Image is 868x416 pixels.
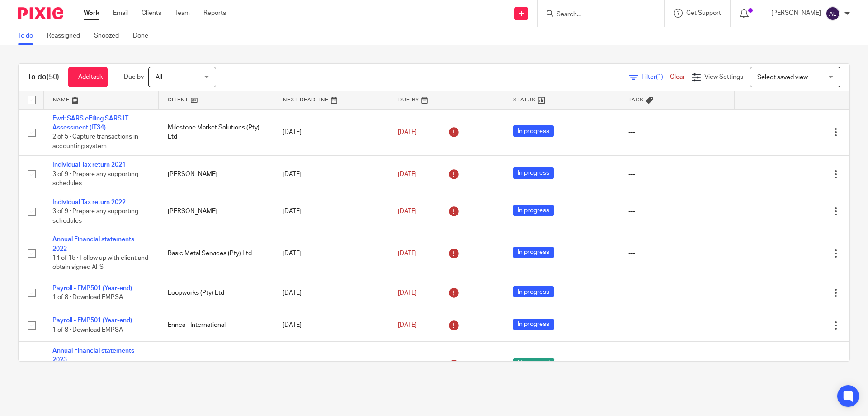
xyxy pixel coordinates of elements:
[628,128,726,137] div: ---
[398,290,417,296] span: [DATE]
[124,72,144,81] p: Due by
[628,170,726,179] div: ---
[18,7,63,19] img: Pixie
[398,171,417,177] span: [DATE]
[398,322,417,328] span: [DATE]
[52,208,138,224] span: 3 of 9 · Prepare any supporting schedules
[47,73,59,81] span: (50)
[52,199,126,206] a: Individual Tax return 2022
[52,134,138,149] span: 2 of 5 · Capture transactions in accounting system
[159,277,274,309] td: Loopworks (Pty) Ltd
[159,341,274,388] td: Basic Metal Services (Pty) Ltd
[47,27,87,45] a: Reassigned
[52,171,138,187] span: 3 of 9 · Prepare any supporting schedules
[113,9,128,18] a: Email
[274,230,389,277] td: [DATE]
[52,294,123,301] span: 1 of 8 · Download EMPSA
[513,286,554,297] span: In progress
[642,74,670,80] span: Filter
[52,317,132,324] a: Payroll - EMP501 (Year-end)
[52,162,126,168] a: Individual Tax return 2021
[556,11,637,19] input: Search
[142,9,161,18] a: Clients
[203,9,226,18] a: Reports
[704,74,743,80] span: View Settings
[398,250,417,257] span: [DATE]
[656,74,663,80] span: (1)
[159,230,274,277] td: Basic Metal Services (Pty) Ltd
[513,319,554,330] span: In progress
[826,6,840,21] img: svg%3E
[274,193,389,230] td: [DATE]
[771,9,821,18] p: [PERSON_NAME]
[159,193,274,230] td: [PERSON_NAME]
[670,74,685,80] a: Clear
[52,236,134,252] a: Annual Financial statements 2022
[628,249,726,258] div: ---
[274,277,389,309] td: [DATE]
[28,72,59,82] h1: To do
[513,358,554,369] span: Not started
[628,288,726,297] div: ---
[156,74,162,81] span: All
[686,10,721,16] span: Get Support
[159,156,274,193] td: [PERSON_NAME]
[133,27,155,45] a: Done
[628,207,726,216] div: ---
[757,74,808,81] span: Select saved view
[274,309,389,341] td: [DATE]
[159,309,274,341] td: Ennea - International
[52,348,134,363] a: Annual Financial statements 2023
[18,27,40,45] a: To do
[274,156,389,193] td: [DATE]
[513,125,554,137] span: In progress
[94,27,126,45] a: Snoozed
[52,285,132,292] a: Payroll - EMP501 (Year-end)
[274,109,389,156] td: [DATE]
[513,247,554,258] span: In progress
[398,208,417,215] span: [DATE]
[398,129,417,135] span: [DATE]
[68,67,108,87] a: + Add task
[52,327,123,333] span: 1 of 8 · Download EMPSA
[513,167,554,179] span: In progress
[52,255,148,271] span: 14 of 15 · Follow up with client and obtain signed AFS
[84,9,99,18] a: Work
[628,320,726,330] div: ---
[628,97,644,102] span: Tags
[159,109,274,156] td: Milestone Market Solutions (Pty) Ltd
[52,115,128,131] a: Fwd: SARS eFiling SARS IT Assessment (IT34)
[274,341,389,388] td: [DATE]
[513,205,554,216] span: In progress
[175,9,190,18] a: Team
[628,360,726,369] div: ---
